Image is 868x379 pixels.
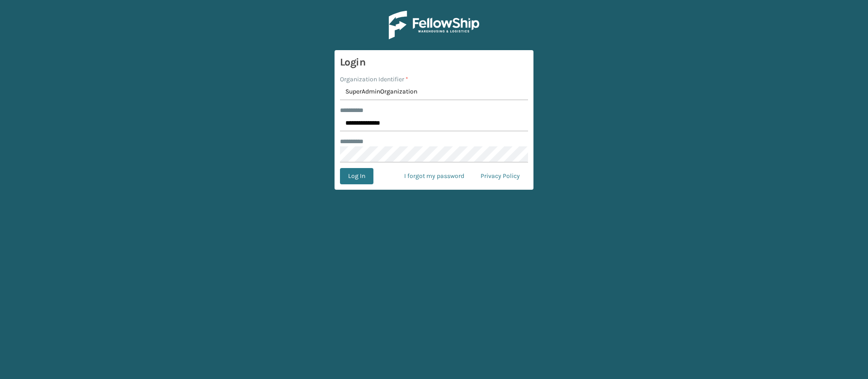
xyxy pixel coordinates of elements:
a: Privacy Policy [472,168,528,184]
button: Log In [340,168,373,184]
label: Organization Identifier [340,75,408,84]
img: Logo [389,11,479,39]
h3: Login [340,56,528,69]
a: I forgot my password [396,168,472,184]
